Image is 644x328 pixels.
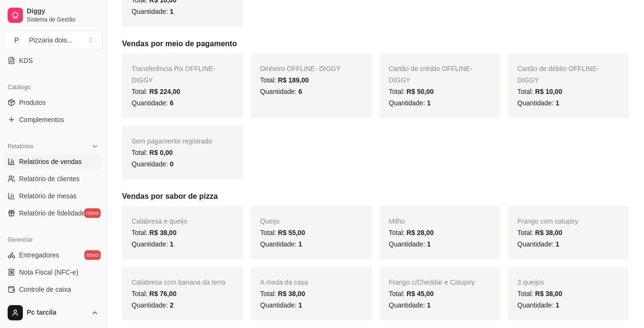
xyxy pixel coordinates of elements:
[12,35,21,45] span: P
[298,240,302,248] span: 1
[170,301,174,309] span: 2
[27,16,99,23] span: Sistema de Gestão
[4,154,102,169] a: Relatórios de vendas
[535,88,562,95] span: R$ 10,00
[4,301,102,324] button: Pc tarcila
[260,217,279,225] span: Queijo
[122,38,629,50] h5: Vendas por meio de pagamento
[149,229,176,236] span: R$ 38,00
[27,308,87,317] span: Pc tarcila
[389,278,475,286] span: Frango c/Cheddar e Catupiry
[535,290,562,297] span: R$ 38,00
[149,290,176,297] span: R$ 76,00
[407,290,434,297] span: R$ 45,00
[29,35,72,45] div: Pizzaria dois ...
[132,240,174,248] span: Quantidade:
[132,88,180,95] span: Total:
[517,65,599,84] span: Cartão de débito OFFLINE - DIGGY
[407,229,434,236] span: R$ 28,00
[260,290,305,297] span: Total:
[517,229,562,236] span: Total:
[260,65,341,72] span: Dinheiro OFFLINE - DIGGY
[260,278,308,286] span: A moda da casa
[298,301,302,309] span: 1
[389,290,434,297] span: Total:
[170,99,174,107] span: 6
[4,282,102,297] a: Controle de caixa
[19,191,77,201] span: Relatório de mesas
[19,250,59,260] span: Entregadores
[4,53,102,68] a: KDS
[132,160,174,168] span: Quantidade:
[389,217,405,225] span: Milho
[278,290,305,297] span: R$ 38,00
[19,157,82,166] span: Relatórios de vendas
[4,80,102,95] div: Catálogo
[4,112,102,127] a: Complementos
[132,301,174,309] span: Quantidade:
[27,7,99,16] span: Diggy
[260,76,309,84] span: Total:
[535,229,562,236] span: R$ 38,00
[19,285,71,294] span: Controle de caixa
[170,240,174,248] span: 1
[149,149,173,156] span: R$ 0,00
[517,99,559,107] span: Quantidade:
[8,143,33,150] span: Relatórios
[132,99,174,107] span: Quantidade:
[427,240,431,248] span: 1
[132,290,176,297] span: Total:
[4,95,102,110] a: Produtos
[4,4,102,27] a: DiggySistema de Gestão
[389,65,472,84] span: Cartão de crédito OFFLINE - DIGGY
[389,88,434,95] span: Total:
[555,301,559,309] span: 1
[4,171,102,186] a: Relatório de clientes
[132,149,173,156] span: Total:
[4,247,102,263] a: Entregadoresnovo
[517,301,559,309] span: Quantidade:
[19,267,78,277] span: Nota Fiscal (NFC-e)
[298,88,302,95] span: 6
[260,240,302,248] span: Quantidade:
[517,217,578,225] span: Frango com catupiry
[132,217,187,225] span: Calabresa e queijo
[517,240,559,248] span: Quantidade:
[4,265,102,280] a: Nota Fiscal (NFC-e)
[4,232,102,247] div: Gerenciar
[19,174,80,184] span: Relatório de clientes
[170,8,174,15] span: 1
[170,160,174,168] span: 0
[122,191,629,202] h5: Vendas por sabor de pizza
[132,278,225,286] span: Calabresa com banana da terra
[132,229,176,236] span: Total:
[427,301,431,309] span: 1
[407,88,434,95] span: R$ 50,00
[19,115,64,124] span: Complementos
[260,301,302,309] span: Quantidade:
[4,205,102,221] a: Relatório de fidelidadenovo
[517,88,562,95] span: Total:
[149,88,180,95] span: R$ 224,00
[260,88,302,95] span: Quantidade:
[278,229,305,236] span: R$ 55,00
[132,65,215,84] span: Transferência Pix OFFLINE - DIGGY
[19,56,33,65] span: KDS
[389,229,434,236] span: Total:
[4,188,102,204] a: Relatório de mesas
[555,240,559,248] span: 1
[389,240,431,248] span: Quantidade:
[517,290,562,297] span: Total:
[260,229,305,236] span: Total:
[132,8,174,15] span: Quantidade:
[517,278,544,286] span: 3 queijos
[132,137,212,145] span: Sem pagamento registrado
[389,99,431,107] span: Quantidade:
[555,99,559,107] span: 1
[389,301,431,309] span: Quantidade:
[4,31,102,50] button: Select a team
[19,208,85,218] span: Relatório de fidelidade
[278,76,309,84] span: R$ 189,00
[427,99,431,107] span: 1
[19,98,46,107] span: Produtos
